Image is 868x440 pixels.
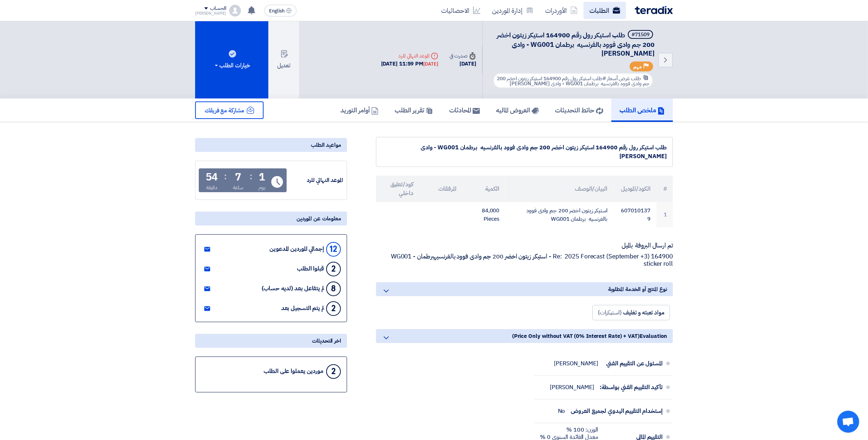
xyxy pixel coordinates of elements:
[619,106,665,114] h5: ملخص الطلب
[326,281,341,296] div: 8
[381,60,438,68] div: [DATE] 11:59 PM
[632,32,649,37] div: #71509
[450,60,476,68] div: [DATE]
[497,75,649,87] span: #طلب استيكر رول رقم 164900 استيكر زيتون اخضر 200 جم وادى فوود بالفرنسيه برطمان WG001 - وادى [PERS...
[608,285,667,293] span: نوع المنتج أو الخدمة المطلوبة
[332,98,387,122] a: أوامر التوريد
[640,332,667,340] span: Evaluation
[259,172,265,182] div: 1
[281,305,324,312] div: لم يتم التسجيل بعد
[496,106,539,114] h5: العروض الماليه
[382,143,667,161] div: طلب استيكر رول رقم 164900 استيكر زيتون اخضر 200 جم وادى فوود بالفرنسيه برطمان WG001 - وادى [PERSO...
[381,52,438,60] div: الموعد النهائي للرد
[611,98,673,122] a: ملخص الطلب
[395,106,433,114] h5: تقرير الطلب
[488,98,547,122] a: العروض الماليه
[558,407,565,415] div: No
[486,2,539,19] a: إدارة الموردين
[540,426,598,433] div: الوزن: 100 %
[264,368,323,375] div: موردين يعملوا على الطلب
[600,379,663,396] div: تأكيد التقييم الفني بواسطة:
[376,176,419,202] th: كود/تعليق داخلي
[656,176,673,202] th: #
[462,176,506,202] th: الكمية
[462,202,506,227] td: 84,000 Pieces
[376,253,673,268] p: Re: 2025 Forecast (September +3) 164900 - استيكر زيتون اخضر 200 جم وادى فوود بالفرنسيهبرطمان WG00...
[604,355,663,372] div: المسئول عن التقييم الفني
[547,98,611,122] a: حائط التحديثات
[441,98,488,122] a: المحادثات
[269,246,324,253] div: إجمالي الموردين المدعوين
[297,265,324,272] div: قبلوا الطلب
[555,106,603,114] h5: حائط التحديثات
[435,2,486,19] a: الاحصائيات
[419,176,462,202] th: المرفقات
[250,170,252,183] div: :
[233,184,243,191] div: ساعة
[206,172,218,182] div: 54
[584,2,626,19] a: الطلبات
[613,176,656,202] th: الكود/الموديل
[623,308,664,317] span: مواد تعبئه و تغليف
[326,262,341,276] div: 2
[607,75,641,82] span: طلب عرض أسعار
[554,360,598,367] div: [PERSON_NAME]
[512,332,640,340] span: (Price Only without VAT (0% Interest Rate) + VAT)
[450,52,476,60] div: صدرت في
[195,334,347,348] div: اخر التحديثات
[229,5,241,16] img: profile_test.png
[387,98,441,122] a: تقرير الطلب
[423,60,438,68] div: [DATE]
[837,411,859,433] div: Open chat
[505,176,613,202] th: البيان/الوصف
[195,11,226,15] div: [PERSON_NAME]
[195,212,347,225] div: معلومات عن الموردين
[326,364,341,379] div: 2
[326,301,341,316] div: 2
[613,202,656,227] td: 6070101379
[635,6,673,14] img: Teradix logo
[224,170,227,183] div: :
[288,176,343,184] div: الموعد النهائي للرد
[262,285,324,292] div: لم يتفاعل بعد (لديه حساب)
[633,63,642,70] span: مهم
[206,184,217,191] div: دقيقة
[269,8,284,14] span: English
[539,2,584,19] a: الأوردرات
[571,402,663,420] div: إستخدام التقييم اليدوي لجميع العروض
[376,242,673,249] p: تم ارسال البروفة بالميل
[340,106,379,114] h5: أوامر التوريد
[195,21,268,98] button: خيارات الطلب
[258,184,265,191] div: يوم
[195,138,347,152] div: مواعيد الطلب
[550,384,594,391] div: [PERSON_NAME]
[235,172,241,182] div: 7
[497,30,655,58] span: طلب استيكر رول رقم 164900 استيكر زيتون اخضر 200 جم وادى فوود بالفرنسيه برطمان WG001 - وادى [PERSO...
[264,5,297,16] button: English
[268,21,299,98] button: تعديل
[492,30,655,58] h5: طلب استيكر رول رقم 164900 استيكر زيتون اخضر 200 جم وادى فوود بالفرنسيه برطمان WG001 - وادى فود ال...
[656,202,673,227] td: 1
[449,106,480,114] h5: المحادثات
[598,308,622,317] span: (استيكرات)
[213,61,250,70] div: خيارات الطلب
[505,202,613,227] td: استيكر زيتون اخضر 200 جم وادى فوود بالفرنسيه برطمان WG001
[205,106,244,115] span: مشاركة مع فريقك
[326,242,341,257] div: 12
[210,5,226,12] div: الحساب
